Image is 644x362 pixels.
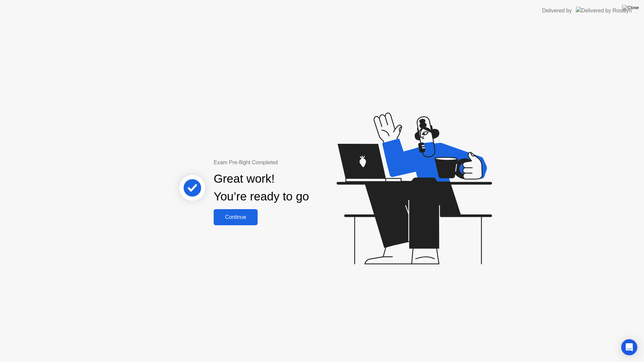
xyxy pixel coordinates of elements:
div: Great work! You’re ready to go [214,170,309,205]
div: Open Intercom Messenger [621,339,637,355]
img: Close [622,5,639,10]
img: Delivered by Rosalyn [576,7,632,14]
div: Exam Pre-flight Completed [214,159,352,167]
button: Continue [214,209,258,225]
div: Continue [216,214,256,220]
div: Delivered by [542,7,572,15]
